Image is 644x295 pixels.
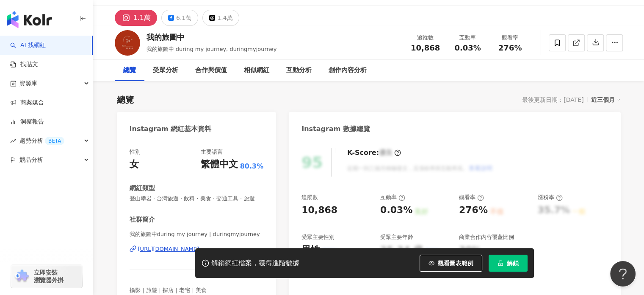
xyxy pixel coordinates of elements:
div: 0.03% [380,204,412,217]
div: 解鎖網紅檔案，獲得進階數據 [211,259,299,268]
div: 主要語言 [201,148,223,156]
a: searchAI 找網紅 [10,41,46,50]
a: 洞察報告 [10,118,44,126]
div: Instagram 數據總覽 [301,124,370,134]
div: 互動率 [380,194,405,201]
div: 網紅類型 [130,184,155,193]
img: KOL Avatar [115,30,140,56]
button: 解鎖 [489,255,528,272]
div: 追蹤數 [409,34,442,42]
div: 合作與價值 [195,65,227,76]
div: 漲粉率 [538,194,563,201]
div: 受眾主要年齡 [380,233,413,241]
a: 商案媒合 [10,98,44,107]
span: 趨勢分析 [19,131,64,150]
img: chrome extension [14,270,30,283]
div: 繁體中文 [201,158,238,171]
span: 競品分析 [19,150,43,169]
div: 總覽 [123,65,136,76]
div: 1.4萬 [217,12,232,24]
div: 受眾主要性別 [301,233,334,241]
span: 10,868 [411,43,440,52]
button: 1.1萬 [115,10,157,26]
span: 我的旅圖中 during my journey, duringmyjourney [146,46,277,52]
div: 女 [130,158,139,171]
span: 我的旅圖中during my journey | duringmyjourney [130,230,264,238]
div: 男性 [301,244,320,257]
div: 受眾分析 [153,65,178,76]
div: 追蹤數 [301,194,318,201]
div: 創作內容分析 [329,65,367,76]
div: BETA [45,137,64,145]
div: 相似網紅 [244,65,269,76]
div: 近三個月 [591,94,621,105]
div: 6.1萬 [176,12,191,24]
div: 10,868 [301,204,337,217]
div: 性別 [130,148,141,156]
div: [URL][DOMAIN_NAME] [138,245,199,253]
span: 資源庫 [19,74,37,93]
div: K-Score : [347,148,401,157]
button: 1.4萬 [202,10,239,26]
span: 登山攀岩 · 台灣旅遊 · 飲料 · 美食 · 交通工具 · 旅遊 [130,195,264,202]
a: [URL][DOMAIN_NAME] [130,245,264,253]
div: Instagram 網紅基本資料 [130,124,212,134]
div: 總覽 [117,94,134,106]
div: 1.1萬 [133,12,151,24]
span: 解鎖 [507,260,519,267]
a: chrome extension立即安裝 瀏覽器外掛 [11,265,82,288]
div: 互動分析 [286,65,312,76]
div: 社群簡介 [130,215,155,224]
div: 互動率 [452,34,484,42]
div: 最後更新日期：[DATE] [522,96,583,103]
div: 商業合作內容覆蓋比例 [459,233,514,241]
span: lock [498,260,503,266]
button: 6.1萬 [161,10,198,26]
span: 觀看圖表範例 [438,260,473,267]
span: 80.3% [240,162,264,171]
img: logo [7,11,52,28]
span: 立即安裝 瀏覽器外掛 [34,269,64,284]
div: 我的旅圖中 [146,32,277,42]
span: 0.03% [454,44,481,52]
div: 觀看率 [494,34,526,42]
a: 找貼文 [10,60,38,69]
div: 觀看率 [459,194,484,201]
div: 276% [459,204,488,217]
span: rise [10,138,16,144]
button: 觀看圖表範例 [420,255,482,272]
span: 276% [498,44,522,52]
